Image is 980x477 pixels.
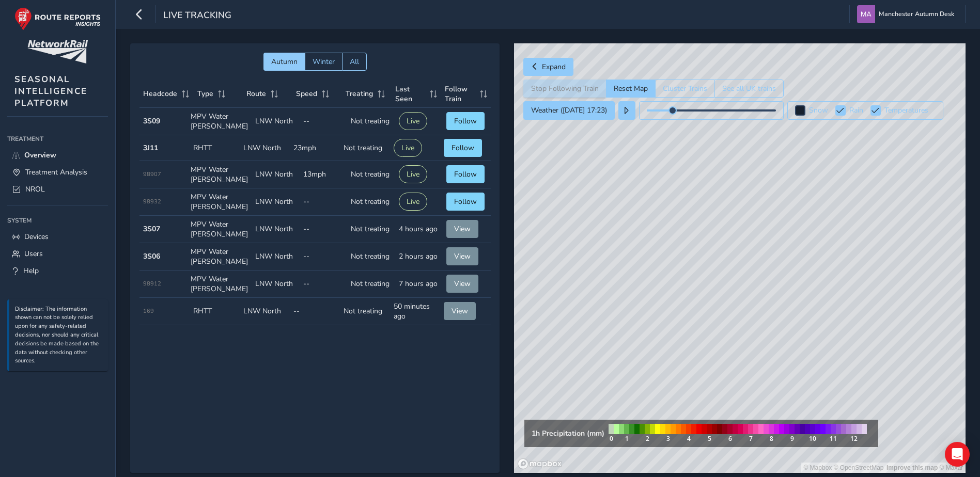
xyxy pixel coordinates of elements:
button: Weather ([DATE] 17:23) [523,101,615,120]
td: MPV Water [PERSON_NAME] [187,188,252,216]
td: -- [300,216,348,243]
span: View [454,251,471,261]
td: LNW North [252,161,300,188]
span: Expand [542,62,566,72]
a: Treatment Analysis [7,164,108,181]
td: Not treating [347,271,395,298]
strong: 3S09 [143,116,160,126]
button: See all UK trains [714,79,784,98]
span: Winter [313,57,335,67]
span: Type [197,89,213,99]
img: diamond-layout [857,5,875,23]
span: View [454,279,471,289]
button: Cluster Trains [655,79,714,98]
strong: 3J11 [143,143,158,153]
span: Follow [454,116,477,126]
button: All [342,53,367,71]
td: LNW North [252,271,300,298]
td: LNW North [240,298,290,325]
span: All [350,57,359,67]
button: Winter [305,53,342,71]
td: LNW North [252,188,300,216]
button: Autumn [263,53,305,71]
div: Treatment [7,131,108,147]
span: Treating [346,89,373,99]
td: -- [300,271,348,298]
button: Follow [446,165,485,183]
button: View [444,302,476,320]
td: 2 hours ago [395,243,443,271]
button: Expand [523,58,573,76]
td: -- [290,298,340,325]
span: NROL [25,184,45,194]
strong: 1h Precipitation (mm) [532,428,604,438]
td: Not treating [347,161,395,188]
td: Not treating [340,298,390,325]
span: Follow [452,143,474,153]
span: View [452,306,468,316]
td: MPV Water [PERSON_NAME] [187,161,252,188]
td: MPV Water [PERSON_NAME] [187,216,252,243]
td: Not treating [347,216,395,243]
a: Help [7,262,108,279]
span: 98932 [143,198,161,205]
p: Disclaimer: The information shown can not be solely relied upon for any safety-related decisions,... [15,305,103,366]
span: Speed [296,89,317,99]
span: View [454,224,471,234]
img: rain legend [604,420,871,447]
button: Reset Map [606,79,655,98]
strong: 3S07 [143,224,160,234]
button: Live [399,193,427,211]
label: Rain [849,107,863,114]
td: 4 hours ago [395,216,443,243]
span: SEASONAL INTELLIGENCE PLATFORM [14,73,87,109]
span: 98907 [143,170,161,178]
button: Live [399,112,427,130]
td: LNW North [252,216,300,243]
td: 23mph [290,135,340,161]
span: Last Seen [395,84,426,104]
td: 50 minutes ago [390,298,440,325]
button: Follow [444,139,482,157]
td: Not treating [347,108,395,135]
span: Headcode [143,89,177,99]
td: -- [300,243,348,271]
span: Follow [454,197,477,206]
button: Live [394,139,422,157]
button: View [446,247,478,265]
td: LNW North [240,135,290,161]
span: 98912 [143,280,161,288]
td: 13mph [300,161,348,188]
td: Not treating [340,135,390,161]
span: Follow [454,169,477,179]
span: Manchester Autumn Desk [879,5,954,23]
td: Not treating [347,188,395,216]
button: Follow [446,112,485,130]
span: Help [23,266,39,276]
label: Temperatures [884,107,928,114]
td: MPV Water [PERSON_NAME] [187,271,252,298]
a: Devices [7,228,108,245]
strong: 3S06 [143,251,160,261]
button: Manchester Autumn Desk [857,5,958,23]
a: NROL [7,181,108,198]
button: View [446,275,478,293]
span: Autumn [271,57,298,67]
button: View [446,220,478,238]
span: Overview [24,150,56,160]
td: -- [300,108,348,135]
span: Devices [24,232,49,242]
div: System [7,213,108,228]
td: LNW North [252,108,300,135]
span: 169 [143,307,154,315]
button: Live [399,165,427,183]
td: -- [300,188,348,216]
img: customer logo [27,40,88,63]
td: Not treating [347,243,395,271]
div: Open Intercom Messenger [945,442,970,467]
img: rr logo [14,7,101,30]
label: Snow [809,107,828,114]
td: RHTT [190,298,240,325]
button: Follow [446,193,485,211]
span: Follow Train [445,84,476,104]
